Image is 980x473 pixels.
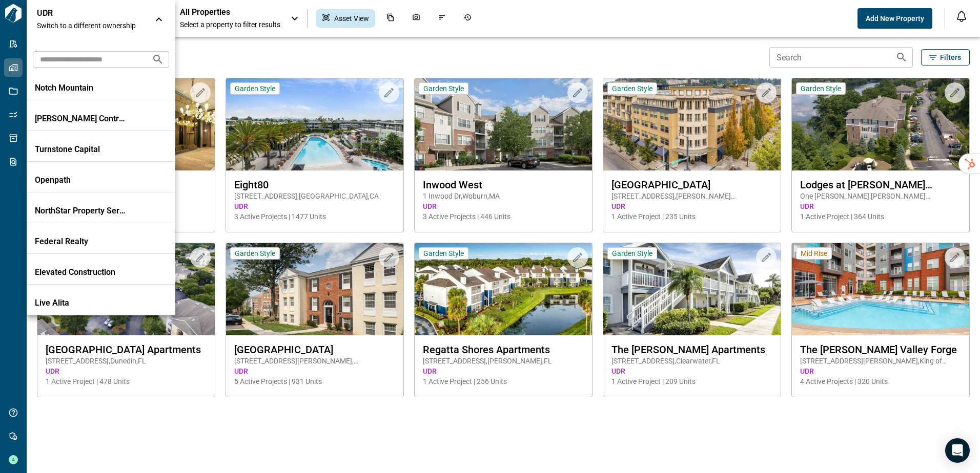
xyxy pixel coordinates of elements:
[35,175,127,185] p: Openpath
[37,20,145,31] span: Switch to a different ownership
[35,298,127,308] p: Live Alita
[148,49,168,70] button: Search organizations
[945,438,970,463] div: Open Intercom Messenger
[35,144,127,155] p: Turnstone Capital
[37,8,129,18] p: UDR
[35,83,127,93] p: Notch Mountain
[35,114,127,124] p: [PERSON_NAME] Contracting
[35,236,127,247] p: Federal Realty
[35,267,127,277] p: Elevated Construction
[35,206,127,216] p: NorthStar Property Services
